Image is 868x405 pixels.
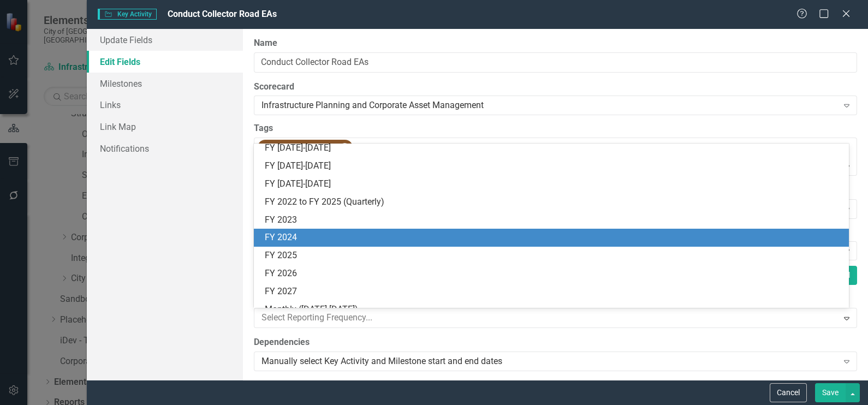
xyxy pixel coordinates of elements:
[815,383,846,402] button: Save
[265,303,842,316] div: Monthly ([DATE]-[DATE])
[254,122,857,135] label: Tags
[254,336,857,349] label: Dependencies
[564,378,857,391] div: End Date
[87,29,243,51] a: Update Fields
[265,267,842,280] div: FY 2026
[168,9,277,19] span: Conduct Collector Road EAs
[261,355,837,368] div: Manually select Key Activity and Milestone start and end dates
[254,378,547,391] div: Start Date
[265,160,842,172] div: FY [DATE]-[DATE]
[265,196,842,209] div: FY 2022 to FY 2025 (Quarterly)
[264,142,337,153] span: 2024 Key Activities
[87,51,243,73] a: Edit Fields
[265,285,842,298] div: FY 2027
[265,249,842,262] div: FY 2025
[87,73,243,94] a: Milestones
[265,214,842,227] div: FY 2023
[265,142,842,154] div: FY [DATE]-[DATE]
[87,138,243,159] a: Notifications
[265,178,842,190] div: FY [DATE]-[DATE]
[340,143,350,153] div: Remove [object Object]
[254,52,857,73] input: Key Activity Name
[254,81,857,93] label: Scorecard
[87,116,243,138] a: Link Map
[98,9,157,20] span: Key Activity
[265,231,842,244] div: FY 2024
[254,37,857,50] label: Name
[87,94,243,116] a: Links
[770,383,807,402] button: Cancel
[261,99,837,112] div: Infrastructure Planning and Corporate Asset Management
